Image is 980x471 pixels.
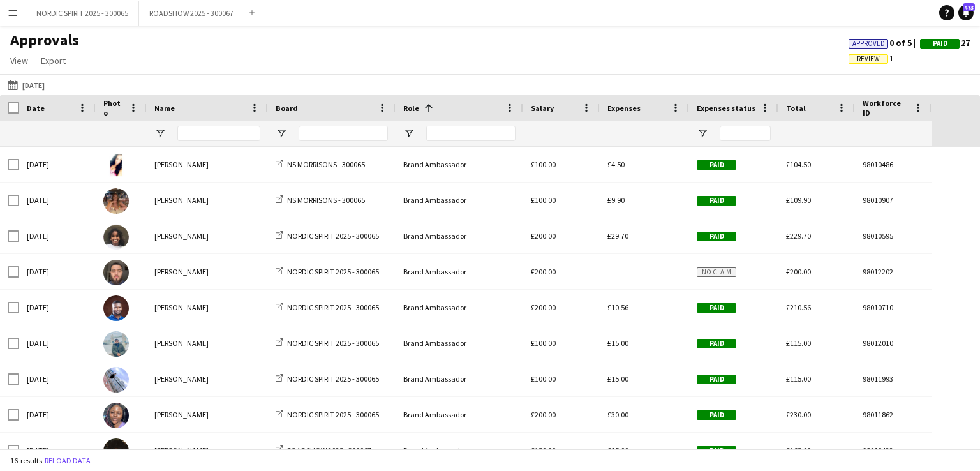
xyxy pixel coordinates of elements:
[154,103,175,113] span: Name
[41,55,66,66] span: Export
[786,410,811,419] span: £230.00
[855,325,932,361] div: 98012010
[103,295,129,321] img: Babatunde Ogundele
[855,218,932,253] div: 98010595
[857,55,880,63] span: Review
[786,103,806,113] span: Total
[396,433,523,468] div: Brand Ambassador
[855,147,932,182] div: 98010486
[855,183,932,218] div: 98010907
[403,103,419,113] span: Role
[855,254,932,289] div: 98012202
[287,410,379,419] span: NORDIC SPIRIT 2025 - 300065
[786,195,811,205] span: £109.90
[299,126,388,141] input: Board Filter Input
[276,160,365,169] a: NS MORRISONS - 300065
[855,397,932,432] div: 98011862
[531,103,554,113] span: Salary
[531,303,556,312] span: £200.00
[396,254,523,289] div: Brand Ambassador
[103,98,124,117] span: Photo
[786,303,811,312] span: £210.56
[426,126,516,141] input: Role Filter Input
[147,325,268,361] div: [PERSON_NAME]
[287,231,379,241] span: NORDIC SPIRIT 2025 - 300065
[177,126,260,141] input: Name Filter Input
[933,40,947,48] span: Paid
[786,338,811,348] span: £115.00
[849,37,920,49] span: 0 of 5
[5,52,33,69] a: View
[103,153,129,178] img: Cleo Taylor
[276,303,379,312] a: NORDIC SPIRIT 2025 - 300065
[607,410,628,419] span: £30.00
[720,126,771,141] input: Expenses status Filter Input
[276,103,298,113] span: Board
[697,196,736,206] span: Paid
[531,445,556,455] span: £150.00
[287,267,379,276] span: NORDIC SPIRIT 2025 - 300065
[786,445,811,455] span: £165.00
[396,218,523,253] div: Brand Ambassador
[276,231,379,241] a: NORDIC SPIRIT 2025 - 300065
[849,52,894,64] span: 1
[154,128,166,139] button: Open Filter Menu
[697,410,736,420] span: Paid
[920,37,970,49] span: 27
[147,290,268,325] div: [PERSON_NAME]
[396,290,523,325] div: Brand Ambassador
[697,339,736,348] span: Paid
[147,147,268,182] div: [PERSON_NAME]
[19,183,96,218] div: [DATE]
[42,454,93,468] button: Reload data
[531,338,556,348] span: £100.00
[19,254,96,289] div: [DATE]
[607,195,625,205] span: £9.90
[276,445,371,455] a: ROADSHOW 2025 - 300067
[27,103,45,113] span: Date
[36,52,71,69] a: Export
[147,433,268,468] div: [PERSON_NAME]
[147,397,268,432] div: [PERSON_NAME]
[607,103,641,113] span: Expenses
[607,445,628,455] span: £15.00
[287,338,379,348] span: NORDIC SPIRIT 2025 - 300065
[607,160,625,169] span: £4.50
[396,147,523,182] div: Brand Ambassador
[5,77,47,93] button: [DATE]
[276,410,379,419] a: NORDIC SPIRIT 2025 - 300065
[276,195,365,205] a: NS MORRISONS - 300065
[276,128,287,139] button: Open Filter Menu
[147,183,268,218] div: [PERSON_NAME]
[19,147,96,182] div: [DATE]
[786,374,811,384] span: £115.00
[607,303,628,312] span: £10.56
[19,361,96,396] div: [DATE]
[531,267,556,276] span: £200.00
[531,195,556,205] span: £100.00
[103,403,129,428] img: Olamide Balogun
[103,224,129,250] img: Semhal Abebe
[396,325,523,361] div: Brand Ambassador
[276,374,379,384] a: NORDIC SPIRIT 2025 - 300065
[287,160,365,169] span: NS MORRISONS - 300065
[697,160,736,170] span: Paid
[396,183,523,218] div: Brand Ambassador
[786,267,811,276] span: £200.00
[396,361,523,396] div: Brand Ambassador
[147,254,268,289] div: [PERSON_NAME]
[147,361,268,396] div: [PERSON_NAME]
[276,267,379,276] a: NORDIC SPIRIT 2025 - 300065
[786,160,811,169] span: £104.50
[10,55,28,66] span: View
[855,361,932,396] div: 98011993
[139,1,244,26] button: ROADSHOW 2025 - 300067
[19,290,96,325] div: [DATE]
[852,40,885,48] span: Approved
[19,218,96,253] div: [DATE]
[19,397,96,432] div: [DATE]
[786,231,811,241] span: £229.70
[103,188,129,214] img: Emma Mcangus
[103,260,129,285] img: Muaaz Riaz
[531,231,556,241] span: £200.00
